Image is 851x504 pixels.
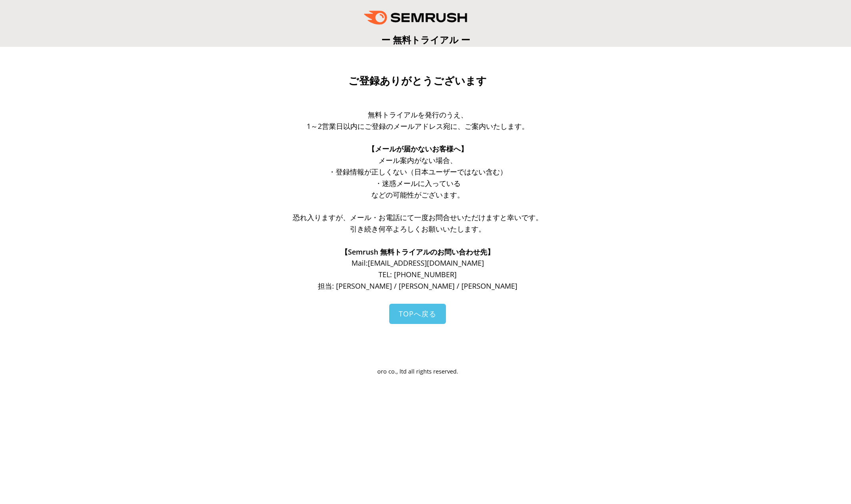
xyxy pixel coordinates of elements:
[371,190,464,199] span: などの可能性がございます。
[368,144,468,153] span: 【メールが届かないお客様へ】
[350,224,486,234] span: 引き続き何卒よろしくお願いいたします。
[375,178,461,188] span: ・迷惑メールに入っている
[381,33,470,46] span: ー 無料トライアル ー
[318,281,517,291] span: 担当: [PERSON_NAME] / [PERSON_NAME] / [PERSON_NAME]
[348,75,487,87] span: ご登録ありがとうございます
[378,270,457,279] span: TEL: [PHONE_NUMBER]
[307,121,529,131] span: 1～2営業日以内にご登録のメールアドレス宛に、ご案内いたします。
[378,155,457,165] span: メール案内がない場合、
[328,167,507,176] span: ・登録情報が正しくない（日本ユーザーではない含む）
[293,213,543,222] span: 恐れ入りますが、メール・お電話にて一度お問合せいただけますと幸いです。
[399,309,436,318] span: TOPへ戻る
[389,304,446,324] a: TOPへ戻る
[341,247,494,257] span: 【Semrush 無料トライアルのお問い合わせ先】
[377,368,458,375] span: oro co., ltd all rights reserved.
[352,258,484,268] span: Mail: [EMAIL_ADDRESS][DOMAIN_NAME]
[368,110,468,119] span: 無料トライアルを発行のうえ、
